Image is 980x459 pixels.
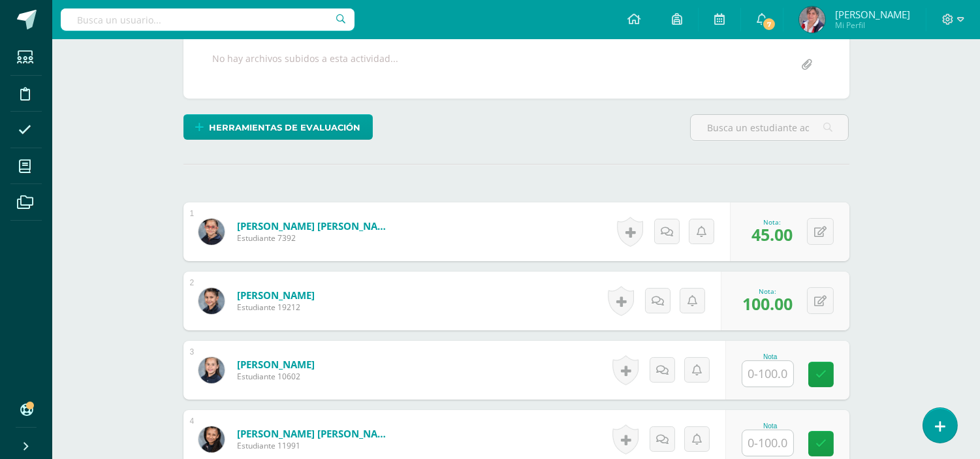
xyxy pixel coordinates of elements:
span: Mi Perfil [835,20,910,31]
img: d388bc797d38b589331e92dc9cb7c2ba.png [198,288,225,314]
img: d6ac8b682e63e97138c40200127a65bf.png [198,357,225,383]
input: Busca un usuario... [61,8,355,31]
a: [PERSON_NAME] [237,358,315,371]
img: b900a1335464254f21c5107d26f3398b.png [198,219,225,245]
span: Estudiante 10602 [237,371,315,382]
input: 0-100.0 [742,361,793,387]
div: No hay archivos subidos a esta actividad... [213,52,399,78]
a: [PERSON_NAME] [PERSON_NAME] [237,427,394,440]
input: 0-100.0 [742,430,793,456]
img: de0b392ea95cf163f11ecc40b2d2a7f9.png [799,7,825,33]
span: 100.00 [742,293,793,315]
img: 86f6253c82e20d92cd343b8b163c0c12.png [198,426,225,452]
span: 7 [762,17,776,31]
div: Nota [742,422,799,430]
a: Herramientas de evaluación [183,114,373,140]
span: Estudiante 7392 [237,232,394,244]
span: Herramientas de evaluación [209,116,360,140]
span: [PERSON_NAME] [835,8,910,21]
span: Estudiante 19212 [237,302,315,313]
div: Nota: [742,287,793,296]
div: Nota: [751,217,793,227]
div: Nota [742,353,799,360]
a: [PERSON_NAME] [PERSON_NAME] [237,219,394,232]
a: [PERSON_NAME] [237,289,315,302]
span: Estudiante 11991 [237,440,394,451]
input: Busca un estudiante aquí... [691,115,848,140]
span: 45.00 [751,223,793,245]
